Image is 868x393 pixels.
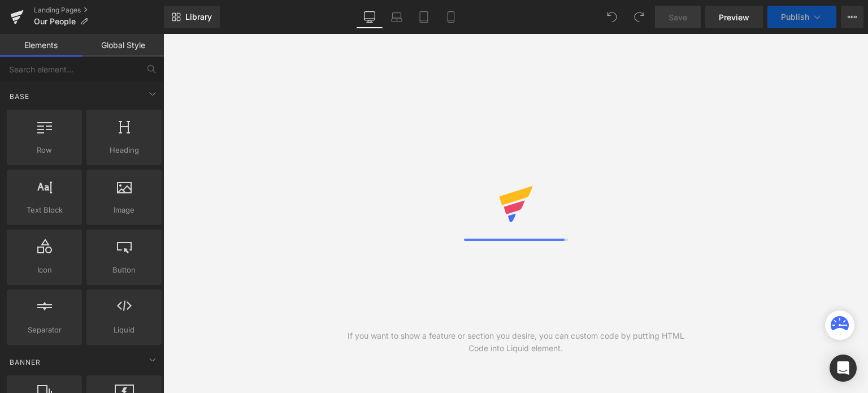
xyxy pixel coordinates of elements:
span: Button [90,264,158,276]
span: Banner [8,357,42,368]
span: Library [185,12,212,22]
span: Base [8,91,31,102]
span: Image [90,204,158,216]
span: Icon [10,264,79,276]
button: Publish [767,6,836,28]
a: Tablet [410,6,437,28]
a: Landing Pages [34,6,164,15]
span: Save [669,11,687,23]
button: Undo [601,6,623,28]
a: Desktop [356,6,383,28]
span: Row [10,144,79,156]
span: Liquid [90,324,158,336]
div: Open Intercom Messenger [830,355,857,382]
a: Mobile [437,6,465,28]
a: Preview [705,6,763,28]
span: Preview [719,11,749,23]
a: Global Style [82,34,164,57]
span: Heading [90,144,158,156]
span: Our People [34,17,76,26]
button: More [841,6,863,28]
button: Redo [628,6,650,28]
span: Text Block [10,204,79,216]
a: Laptop [383,6,410,28]
span: Publish [781,12,809,21]
div: If you want to show a feature or section you desire, you can custom code by putting HTML Code int... [340,330,692,355]
span: Separator [10,324,79,336]
a: New Library [164,6,220,28]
